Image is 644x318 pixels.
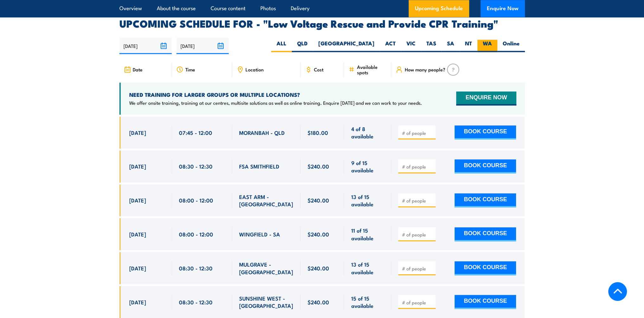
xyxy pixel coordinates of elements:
label: ALL [271,40,292,52]
button: ENQUIRE NOW [456,91,516,105]
span: $240.00 [308,196,329,204]
span: SUNSHINE WEST - [GEOGRAPHIC_DATA] [239,295,294,309]
span: 4 of 8 available [351,125,384,140]
span: 15 of 15 available [351,295,384,309]
span: 13 of 15 available [351,193,384,208]
span: [DATE] [129,264,146,272]
input: # of people [402,265,433,272]
button: BOOK COURSE [455,295,516,309]
span: 08:30 - 12:30 [179,162,213,170]
span: EAST ARM - [GEOGRAPHIC_DATA] [239,193,294,208]
input: # of people [402,197,433,204]
button: BOOK COURSE [455,193,516,207]
span: 07:45 - 12:00 [179,129,212,136]
span: [DATE] [129,196,146,204]
span: $240.00 [308,298,329,306]
span: 9 of 15 available [351,159,384,174]
label: Online [497,40,525,52]
button: BOOK COURSE [455,159,516,173]
span: 13 of 15 available [351,261,384,275]
input: # of people [402,163,433,170]
span: $240.00 [308,264,329,272]
span: Date [133,67,143,72]
button: BOOK COURSE [455,261,516,275]
span: $240.00 [308,230,329,238]
span: MULGRAVE - [GEOGRAPHIC_DATA] [239,261,294,275]
label: NT [460,40,477,52]
label: QLD [292,40,313,52]
button: BOOK COURSE [455,227,516,241]
span: MORANBAH - QLD [239,129,285,136]
span: Available spots [357,64,387,75]
input: From date [119,38,172,54]
span: WINGFIELD - SA [239,230,280,238]
p: We offer onsite training, training at our centres, multisite solutions as well as online training... [129,100,422,106]
label: ACT [380,40,401,52]
input: # of people [402,130,433,136]
span: How many people? [405,67,445,72]
span: FSA SMITHFIELD [239,162,279,170]
span: [DATE] [129,162,146,170]
input: # of people [402,231,433,238]
span: Location [245,67,264,72]
span: Cost [314,67,323,72]
span: 08:30 - 12:30 [179,264,213,272]
span: Time [185,67,195,72]
h2: UPCOMING SCHEDULE FOR - "Low Voltage Rescue and Provide CPR Training" [119,19,525,28]
h4: NEED TRAINING FOR LARGER GROUPS OR MULTIPLE LOCATIONS? [129,91,422,98]
span: [DATE] [129,298,146,306]
span: $180.00 [308,129,328,136]
input: To date [176,38,229,54]
span: [DATE] [129,129,146,136]
span: 11 of 15 available [351,227,384,242]
span: 08:00 - 12:00 [179,230,213,238]
button: BOOK COURSE [455,125,516,139]
label: SA [442,40,460,52]
span: 08:00 - 12:00 [179,196,213,204]
span: $240.00 [308,162,329,170]
label: VIC [401,40,421,52]
span: 08:30 - 12:30 [179,298,213,306]
input: # of people [402,299,433,306]
label: TAS [421,40,442,52]
span: [DATE] [129,230,146,238]
label: [GEOGRAPHIC_DATA] [313,40,380,52]
label: WA [477,40,497,52]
